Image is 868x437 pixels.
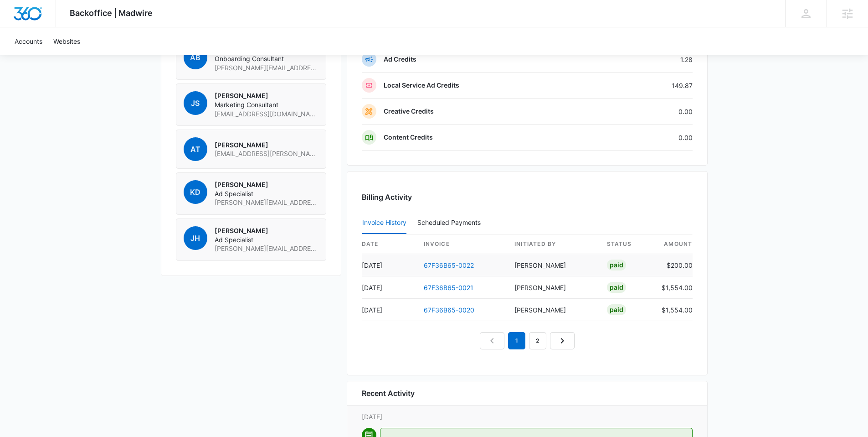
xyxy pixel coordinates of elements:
div: Paid [607,282,626,293]
p: [PERSON_NAME] [215,140,318,150]
span: Backoffice | Madwire [70,8,153,18]
a: 67F36B65-0022 [424,261,474,269]
a: Accounts [9,27,48,55]
td: $200.00 [654,254,693,276]
td: [DATE] [362,254,416,276]
a: Next Page [550,332,575,349]
td: $1,554.00 [654,299,693,321]
span: AB [184,46,207,69]
th: date [362,234,416,254]
div: Scheduled Payments [417,219,484,226]
p: [PERSON_NAME] [215,180,318,189]
a: Page 2 [529,332,546,349]
span: [PERSON_NAME][EMAIL_ADDRESS][PERSON_NAME][DOMAIN_NAME] [215,63,318,73]
h3: Billing Activity [362,192,693,203]
div: Paid [607,260,626,271]
span: [EMAIL_ADDRESS][DOMAIN_NAME] [215,109,318,119]
p: Creative Credits [384,107,434,116]
span: AT [184,137,207,161]
div: Paid [607,304,626,315]
span: [PERSON_NAME][EMAIL_ADDRESS][DOMAIN_NAME] [215,198,318,207]
nav: Pagination [480,332,575,349]
a: 67F36B65-0020 [424,306,474,314]
span: Marketing Consultant [215,100,318,109]
td: 0.00 [596,125,693,151]
td: [PERSON_NAME] [507,254,599,276]
td: $1,554.00 [654,276,693,299]
th: status [600,234,654,254]
em: 1 [508,332,525,349]
td: 1.28 [596,47,693,73]
td: 0.00 [596,99,693,125]
a: Websites [48,27,86,55]
p: [PERSON_NAME] [215,226,318,235]
button: Invoice History [362,212,406,234]
span: Ad Specialist [215,189,318,198]
td: [PERSON_NAME] [507,276,599,299]
span: JS [184,91,207,115]
p: Local Service Ad Credits [384,81,459,90]
a: 67F36B65-0021 [424,284,473,291]
span: [EMAIL_ADDRESS][PERSON_NAME][DOMAIN_NAME] [215,149,318,158]
td: [DATE] [362,276,416,299]
h6: Recent Activity [362,388,415,399]
td: [DATE] [362,299,416,321]
span: Ad Specialist [215,235,318,245]
th: Initiated By [507,234,599,254]
span: Onboarding Consultant [215,54,318,63]
p: [PERSON_NAME] [215,91,318,100]
p: [DATE] [362,412,693,421]
td: 149.87 [596,73,693,99]
p: Content Credits [384,133,433,142]
span: JH [184,226,207,250]
p: Ad Credits [384,55,416,64]
th: amount [654,234,693,254]
td: [PERSON_NAME] [507,299,599,321]
span: [PERSON_NAME][EMAIL_ADDRESS][PERSON_NAME][DOMAIN_NAME] [215,244,318,253]
span: kD [184,180,207,204]
th: invoice [416,234,508,254]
